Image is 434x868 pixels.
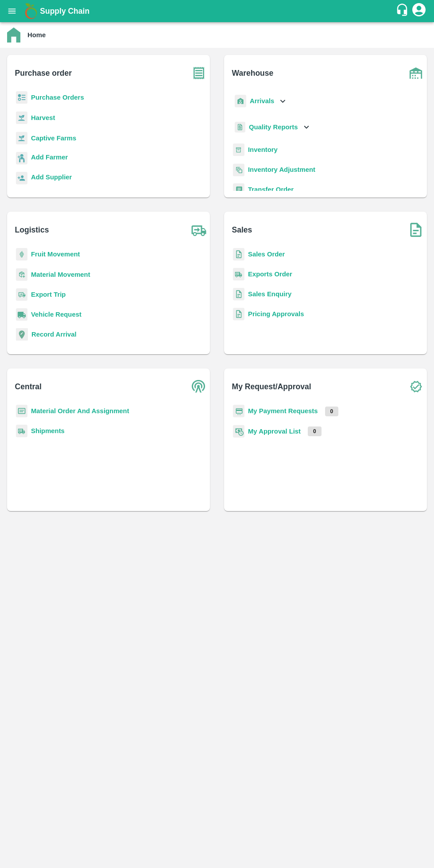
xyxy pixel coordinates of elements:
img: supplier [16,172,27,185]
img: approval [233,425,244,438]
a: Transfer Order [248,186,294,193]
img: whArrival [235,95,246,108]
b: Central [15,380,42,393]
p: 0 [308,426,322,436]
img: logo [22,2,40,20]
a: Inventory [248,146,278,153]
b: Purchase order [15,67,72,79]
img: check [405,376,427,398]
a: Sales Enquiry [248,291,291,298]
img: material [16,268,27,281]
b: Sales [232,224,252,236]
a: Captive Farms [31,135,76,142]
img: recordArrival [16,328,28,341]
img: farmer [16,152,27,165]
div: Quality Reports [233,118,311,136]
b: Home [27,31,46,39]
img: sales [233,248,244,261]
a: Record Arrival [31,331,77,338]
button: open drawer [2,1,22,21]
div: account of current user [411,2,427,20]
img: inventory [233,163,244,176]
img: sales [233,288,244,301]
img: central [188,376,210,398]
a: Material Order And Assignment [31,407,129,415]
b: Add Farmer [31,154,68,161]
div: Arrivals [233,91,288,111]
a: Sales Order [248,251,285,258]
a: Inventory Adjustment [248,166,315,173]
img: truck [188,219,210,241]
a: Add Farmer [31,152,68,164]
a: Purchase Orders [31,94,84,101]
img: purchase [188,62,210,84]
img: qualityReport [235,122,245,133]
img: centralMaterial [16,405,27,418]
img: payment [233,405,244,418]
img: warehouse [405,62,427,84]
a: Harvest [31,114,55,121]
img: shipments [16,425,27,438]
img: whTransfer [233,183,244,196]
a: My Payment Requests [248,407,318,415]
b: Supply Chain [40,7,89,15]
a: Exports Order [248,271,292,278]
img: home [7,27,20,43]
img: harvest [16,132,27,145]
img: reciept [16,91,27,104]
a: Add Supplier [31,172,72,184]
a: Supply Chain [40,5,395,17]
p: 0 [325,407,339,416]
div: customer-support [395,3,411,19]
img: soSales [405,219,427,241]
a: Export Trip [31,291,66,298]
a: Vehicle Request [31,311,81,318]
img: sales [233,308,244,321]
img: harvest [16,111,27,124]
img: whInventory [233,143,244,156]
a: My Approval List [248,428,301,435]
b: Warehouse [232,67,274,79]
b: My Request/Approval [232,380,311,393]
a: Pricing Approvals [248,310,304,318]
b: Logistics [15,224,49,236]
img: vehicle [16,308,27,321]
img: shipments [233,268,244,281]
img: delivery [16,288,27,301]
img: fruit [16,248,27,261]
b: Quality Reports [249,124,298,131]
a: Material Movement [31,271,90,278]
b: Arrivals [250,97,274,105]
a: Fruit Movement [31,251,80,258]
b: Add Supplier [31,174,72,181]
a: Shipments [31,427,65,434]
